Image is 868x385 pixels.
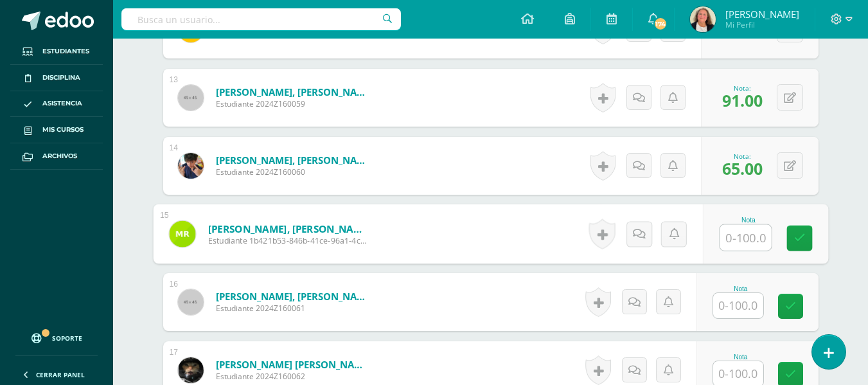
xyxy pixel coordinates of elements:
img: 45x45 [178,85,204,111]
img: 45x45 [178,289,204,315]
span: Estudiante 2024Z160061 [216,303,370,314]
span: Mis cursos [42,125,84,135]
span: Archivos [42,151,77,161]
a: Asistencia [10,91,103,118]
span: Cerrar panel [36,370,85,379]
span: 91.00 [722,89,763,111]
span: 174 [653,17,668,31]
span: Estudiante 2024Z160062 [216,371,370,382]
a: Disciplina [10,65,103,91]
div: Nota: [722,84,763,93]
img: 66b4d31f76f109e35b309ac700eef513.png [178,357,204,383]
div: Nota [713,285,769,292]
a: [PERSON_NAME], [PERSON_NAME] [208,222,366,235]
a: Mis cursos [10,117,103,143]
a: Soporte [15,321,98,352]
span: [PERSON_NAME] [725,8,799,21]
span: Soporte [52,334,82,343]
span: Estudiante 2024Z160060 [216,166,370,177]
input: Busca un usuario... [121,8,401,30]
div: Nota [713,354,769,361]
input: 0-100.0 [720,225,771,251]
span: Disciplina [42,73,80,83]
img: acfefa27774131f43367684ff95d5851.png [169,220,195,247]
span: Mi Perfil [725,19,799,30]
span: Asistencia [42,98,82,109]
a: [PERSON_NAME], [PERSON_NAME] [216,154,370,166]
div: Nota: [722,152,763,161]
span: 65.00 [722,157,763,179]
a: [PERSON_NAME], [PERSON_NAME] [216,290,370,303]
input: 0-100.0 [713,293,763,318]
span: Estudiante 1b421b53-846b-41ce-96a1-4cc90ba80aa3 [208,235,366,247]
span: Estudiantes [42,46,89,57]
img: b4686e29dfb25c5b6fc7eb5e356a6a04.png [178,153,204,179]
img: baba47cf35c54130fc8b4a41d66c83a5.png [690,6,716,32]
span: Estudiante 2024Z160059 [216,98,370,109]
a: [PERSON_NAME] [PERSON_NAME] [216,358,370,371]
a: Estudiantes [10,39,103,65]
a: Archivos [10,143,103,170]
a: [PERSON_NAME], [PERSON_NAME] [216,85,370,98]
div: Nota [719,217,777,224]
